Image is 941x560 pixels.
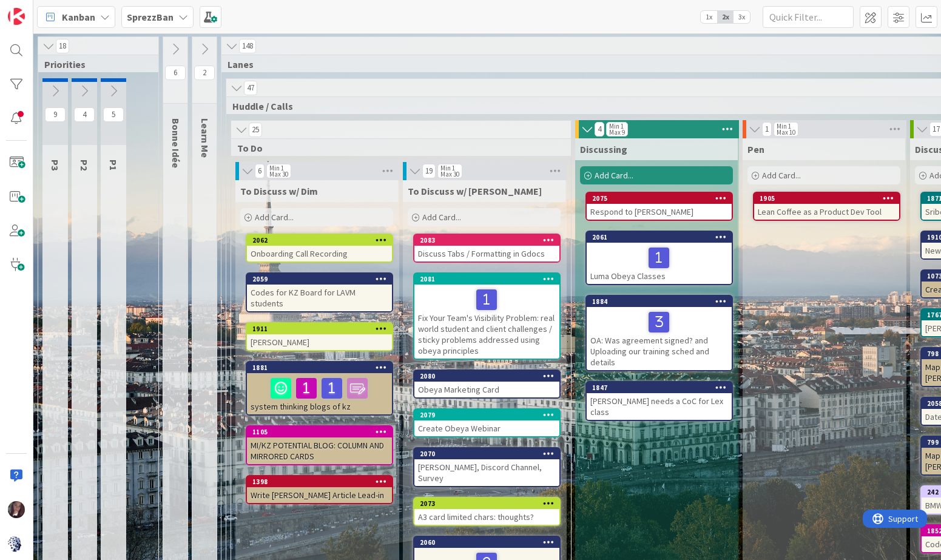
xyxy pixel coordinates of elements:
span: 18 [56,39,69,53]
div: Max 30 [269,171,288,177]
div: 2061 [587,232,732,243]
div: Codes for KZ Board for LAVM students [247,285,392,311]
span: P2 [78,160,90,170]
span: Add Card... [762,170,801,181]
div: 2070 [414,448,559,459]
span: Priorities [44,58,143,70]
div: 2075 [587,193,732,204]
div: 1847 [592,383,732,392]
div: 2070[PERSON_NAME], Discord Channel, Survey [414,448,559,486]
div: 2083 [414,235,559,246]
div: Luma Obeya Classes [587,243,732,284]
div: 1905 [760,194,899,203]
div: MI/KZ POTENTIAL BLOG: COLUMN AND MIRRORED CARDS [247,437,392,464]
div: Onboarding Call Recording [247,246,392,261]
div: 2079 [414,410,559,420]
div: 2081 [414,274,559,285]
div: 1911 [252,325,392,333]
span: Add Card... [595,170,633,181]
div: 1881 [252,363,392,372]
div: 1884 [592,297,732,306]
div: 2073 [414,498,559,509]
div: 2062 [252,236,392,245]
div: 1905Lean Coffee as a Product Dev Tool [754,193,899,220]
div: 1105 [247,427,392,437]
span: 19 [422,164,436,178]
div: 2079Create Obeya Webinar [414,410,559,436]
div: Create Obeya Webinar [414,420,559,436]
div: 2080 [414,371,559,382]
span: Learn Me [199,118,211,158]
span: 6 [165,66,186,80]
div: 2080Obeya Marketing Card [414,371,559,397]
div: 1398 [247,476,392,487]
span: P3 [49,160,61,170]
span: 25 [249,123,262,137]
span: To Discuss w/ Dim [240,185,318,197]
div: 1105 [252,428,392,436]
div: Obeya Marketing Card [414,382,559,397]
div: 2062Onboarding Call Recording [247,235,392,261]
div: 1847[PERSON_NAME] needs a CoC for Lex class [587,382,732,420]
span: Discussing [580,143,627,155]
span: Bonne Idée [170,118,182,168]
div: Fix Your Team's Visibility Problem: real world student and client challenges / sticky problems ad... [414,285,559,359]
div: 1881system thinking blogs of kz [247,362,392,414]
div: Write [PERSON_NAME] Article Lead-in [247,487,392,503]
span: To Discuss w/ Jim [408,185,542,197]
div: 2079 [420,411,559,419]
div: 2059Codes for KZ Board for LAVM students [247,274,392,311]
span: 4 [595,122,604,137]
div: 2075Respond to [PERSON_NAME] [587,193,732,220]
span: To Do [237,142,556,154]
div: 2080 [420,372,559,380]
div: Max 30 [440,171,459,177]
span: 1 [762,122,772,137]
span: 6 [255,164,265,178]
div: Min 1 [440,165,455,171]
span: Add Card... [422,212,461,223]
div: 2073 [420,499,559,508]
div: 2073A3 card limited chars: thoughts? [414,498,559,525]
div: 2062 [247,235,392,246]
div: 2060 [414,537,559,548]
div: 2061 [592,233,732,241]
span: 3x [734,11,750,23]
div: 2059 [247,274,392,285]
span: 4 [74,107,95,122]
div: Max 9 [609,129,625,135]
div: 2070 [420,450,559,458]
div: 2059 [252,275,392,283]
div: 1105MI/KZ POTENTIAL BLOG: COLUMN AND MIRRORED CARDS [247,427,392,464]
span: Add Card... [255,212,294,223]
span: 1x [701,11,717,23]
div: Min 1 [609,123,624,129]
input: Quick Filter... [763,6,854,28]
span: P1 [107,160,120,170]
div: 2061Luma Obeya Classes [587,232,732,284]
div: A3 card limited chars: thoughts? [414,509,559,525]
div: Discuss Tabs / Formatting in Gdocs [414,246,559,261]
div: [PERSON_NAME] needs a CoC for Lex class [587,393,732,420]
div: 1398 [252,477,392,486]
div: system thinking blogs of kz [247,373,392,414]
div: 1911 [247,323,392,334]
div: 2060 [420,538,559,547]
div: 1398Write [PERSON_NAME] Article Lead-in [247,476,392,503]
div: 2075 [592,194,732,203]
div: 1884OA: Was agreement signed? and Uploading our training sched and details [587,296,732,370]
div: 1911[PERSON_NAME] [247,323,392,350]
span: 148 [239,39,256,53]
span: Support [25,2,55,16]
div: Min 1 [777,123,791,129]
span: 2x [717,11,734,23]
div: 1881 [247,362,392,373]
div: 1847 [587,382,732,393]
span: 2 [194,66,215,80]
img: TD [8,501,25,518]
div: OA: Was agreement signed? and Uploading our training sched and details [587,307,732,370]
span: 47 [244,81,257,95]
div: Max 10 [777,129,795,135]
div: 2081Fix Your Team's Visibility Problem: real world student and client challenges / sticky problem... [414,274,559,359]
div: [PERSON_NAME], Discord Channel, Survey [414,459,559,486]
